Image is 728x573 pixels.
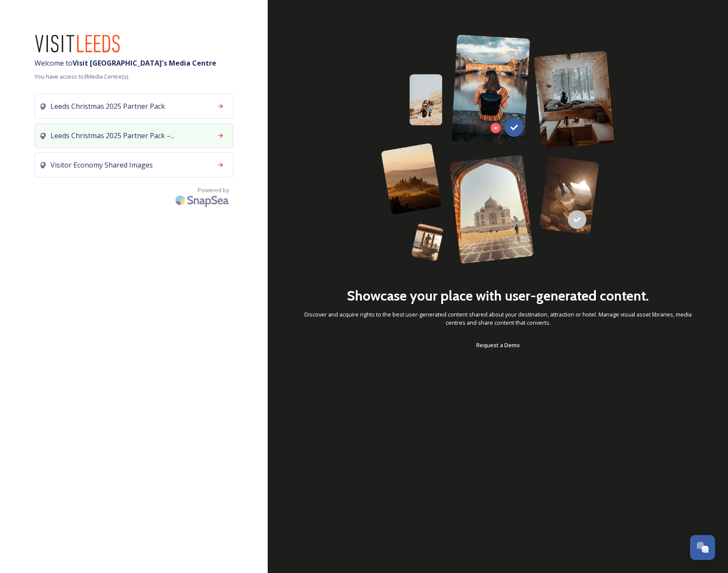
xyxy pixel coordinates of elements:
a: Leeds Christmas 2025 Partner Pack [35,94,233,123]
span: Powered by [198,186,229,194]
a: Request a Demo [476,340,520,350]
h2: Showcase your place with user-generated content. [347,285,649,306]
img: 63b42ca75bacad526042e722_Group%20154-p-800.png [381,35,615,264]
button: Open Chat [690,535,715,560]
a: Visitor Economy Shared Images [35,152,233,182]
span: You have access to 3 Media Centre(s). [35,73,233,81]
a: Leeds Christmas 2025 Partner Pack –... [35,123,233,152]
strong: Visit [GEOGRAPHIC_DATA] 's Media Centre [73,58,216,68]
span: Visitor Economy Shared Images [51,160,153,170]
img: SnapSea Logo [173,190,233,210]
span: Welcome to [35,58,233,68]
span: Request a Demo [476,341,520,349]
span: Leeds Christmas 2025 Partner Pack –... [51,130,174,141]
img: download%20(2).png [35,35,121,54]
span: Leeds Christmas 2025 Partner Pack [51,101,165,111]
span: Discover and acquire rights to the best user-generated content shared about your destination, att... [302,310,693,327]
